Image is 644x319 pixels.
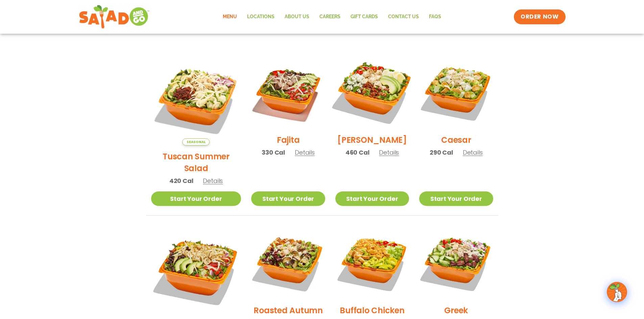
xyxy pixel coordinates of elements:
[262,148,285,157] span: 330 Cal
[277,134,300,146] h2: Fajita
[419,226,493,299] img: Product photo for Greek Salad
[335,226,409,299] img: Product photo for Buffalo Chicken Salad
[151,55,241,145] img: Product photo for Tuscan Summer Salad
[182,138,210,145] span: Seasonal
[280,9,314,25] a: About Us
[419,191,493,206] a: Start Your Order
[340,304,404,316] h2: Buffalo Chicken
[430,148,453,157] span: 290 Cal
[169,176,193,185] span: 420 Cal
[444,304,468,316] h2: Greek
[607,283,626,301] img: wpChatIcon
[383,9,424,25] a: Contact Us
[521,13,558,21] span: ORDER NOW
[345,148,369,157] span: 460 Cal
[242,9,280,25] a: Locations
[254,304,323,316] h2: Roasted Autumn
[514,9,565,24] a: ORDER NOW
[218,9,242,25] a: Menu
[335,191,409,206] a: Start Your Order
[424,9,446,25] a: FAQs
[314,9,345,25] a: Careers
[218,9,446,25] nav: Menu
[251,55,325,129] img: Product photo for Fajita Salad
[379,148,399,157] span: Details
[419,55,493,129] img: Product photo for Caesar Salad
[441,134,471,146] h2: Caesar
[337,134,407,146] h2: [PERSON_NAME]
[251,226,325,299] img: Product photo for Roasted Autumn Salad
[329,49,415,135] img: Product photo for Cobb Salad
[151,226,241,316] img: Product photo for BBQ Ranch Salad
[345,9,383,25] a: GIFT CARDS
[79,3,150,30] img: new-SAG-logo-768×292
[251,191,325,206] a: Start Your Order
[295,148,315,157] span: Details
[463,148,483,157] span: Details
[151,151,241,174] h2: Tuscan Summer Salad
[203,177,223,185] span: Details
[151,191,241,206] a: Start Your Order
